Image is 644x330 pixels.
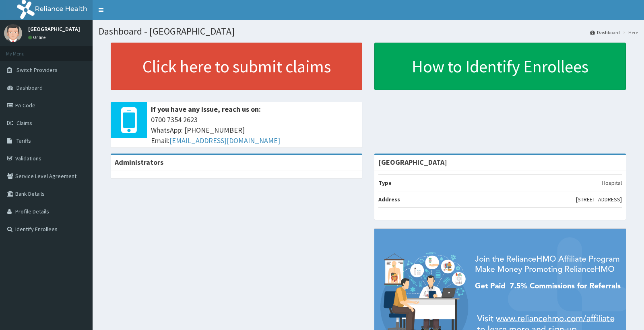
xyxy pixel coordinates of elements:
b: Address [378,196,400,203]
span: Switch Providers [17,66,58,74]
a: Online [28,35,47,40]
img: User Image [4,24,22,42]
span: Claims [17,119,32,127]
p: [GEOGRAPHIC_DATA] [28,26,80,32]
a: [EMAIL_ADDRESS][DOMAIN_NAME] [169,136,280,145]
h1: Dashboard - [GEOGRAPHIC_DATA] [99,26,638,37]
span: 0700 7354 2623 WhatsApp: [PHONE_NUMBER] Email: [151,115,358,146]
b: Administrators [115,158,163,167]
li: Here [621,29,638,36]
p: Hospital [602,179,622,187]
b: Type [378,179,392,187]
span: Dashboard [17,84,43,91]
a: How to Identify Enrollees [374,43,626,90]
b: If you have any issue, reach us on: [151,105,261,114]
a: Click here to submit claims [111,43,362,90]
a: Dashboard [590,29,620,36]
span: Tariffs [17,137,31,144]
strong: [GEOGRAPHIC_DATA] [378,158,447,167]
p: [STREET_ADDRESS] [576,195,622,203]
